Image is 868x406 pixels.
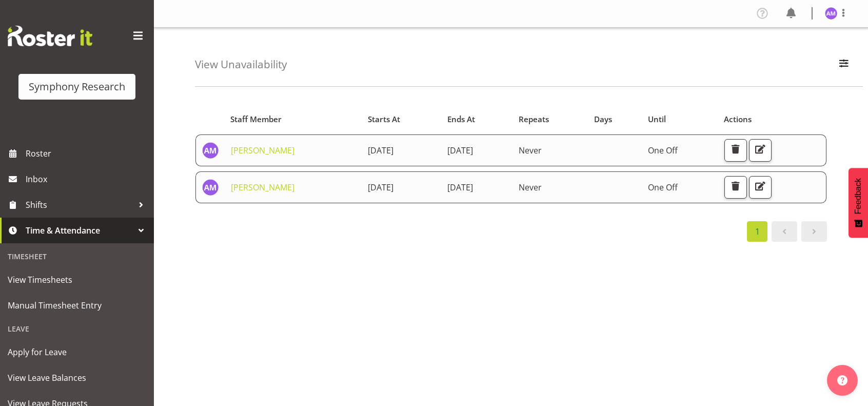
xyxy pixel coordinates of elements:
[8,272,146,287] span: View Timesheets
[26,146,149,161] span: Roster
[3,318,151,339] div: Leave
[26,197,133,212] span: Shifts
[368,113,400,125] span: Starts At
[3,339,151,365] a: Apply for Leave
[230,113,282,125] span: Staff Member
[8,26,92,46] img: Rosterit website logo
[447,145,473,156] span: [DATE]
[3,246,151,267] div: Timesheet
[447,182,473,193] span: [DATE]
[8,298,146,313] span: Manual Timesheet Entry
[519,113,549,125] span: Repeats
[849,168,868,238] button: Feedback - Show survey
[833,53,855,76] button: Filter Employees
[195,59,287,70] h4: View Unavailability
[749,176,772,199] button: Edit Unavailability
[231,182,294,193] a: [PERSON_NAME]
[202,142,219,159] img: amal-makan1835.jpg
[231,145,294,156] a: [PERSON_NAME]
[8,344,146,360] span: Apply for Leave
[368,182,393,193] span: [DATE]
[648,145,678,156] span: One Off
[648,113,666,125] span: Until
[26,223,133,238] span: Time & Attendance
[854,178,863,214] span: Feedback
[202,179,219,196] img: amal-makan1835.jpg
[3,267,151,293] a: View Timesheets
[29,79,125,94] div: Symphony Research
[26,171,149,187] span: Inbox
[724,176,747,199] button: Delete Unavailability
[3,293,151,318] a: Manual Timesheet Entry
[519,145,542,156] span: Never
[648,182,678,193] span: One Off
[368,145,393,156] span: [DATE]
[594,113,612,125] span: Days
[825,7,837,20] img: amal-makan1835.jpg
[724,139,747,162] button: Delete Unavailability
[724,113,752,125] span: Actions
[447,113,475,125] span: Ends At
[749,139,772,162] button: Edit Unavailability
[3,365,151,391] a: View Leave Balances
[837,375,847,385] img: help-xxl-2.png
[8,370,146,385] span: View Leave Balances
[519,182,542,193] span: Never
